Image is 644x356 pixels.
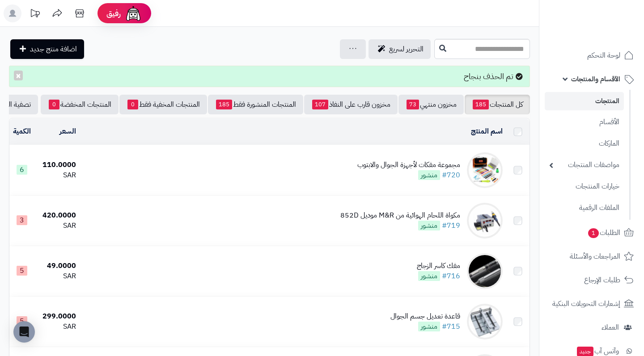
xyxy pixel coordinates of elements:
[545,293,639,314] a: إشعارات التحويلات البنكية
[602,321,619,334] span: العملاء
[545,177,624,196] a: خيارات المنتجات
[417,261,460,271] div: مفك كاسر الزجاج
[467,203,503,239] img: مكواة اللحام الهوائية من M&R موديل 852D
[545,222,639,243] a: الطلبات1
[59,126,76,137] a: السعر
[369,39,431,59] a: التحرير لسريع
[545,198,624,218] a: الملفات الرقمية
[208,95,303,114] a: المنتجات المنشورة فقط185
[442,321,460,332] a: #715
[312,100,328,109] span: 107
[407,100,419,109] span: 73
[552,297,620,310] span: إشعارات التحويلات البنكية
[38,210,76,221] div: 420.0000
[545,134,624,153] a: الماركات
[442,220,460,231] a: #719
[9,66,530,87] div: تم الحذف بنجاح
[124,4,142,22] img: ai-face.png
[545,155,624,175] a: مواصفات المنتجات
[545,317,639,338] a: العملاء
[24,4,46,25] a: تحديثات المنصة
[471,126,503,137] a: اسم المنتج
[10,39,84,59] a: اضافة منتج جديد
[13,321,35,343] div: Open Intercom Messenger
[442,170,460,180] a: #720
[17,165,27,175] span: 6
[119,95,207,114] a: المنتجات المخفية فقط0
[398,95,464,114] a: مخزون منتهي73
[38,261,76,271] div: 49.0000
[38,311,76,322] div: 299.0000
[418,322,440,331] span: منشور
[38,170,76,180] div: SAR
[467,253,503,289] img: مفك كاسر الزجاج
[340,210,460,221] div: مكواة اللحام الهوائية من M&R موديل 852D
[587,226,620,239] span: الطلبات
[467,304,503,339] img: قاعدة تعديل جسم الجوال
[127,100,138,109] span: 0
[38,160,76,170] div: 110.0000
[418,170,440,180] span: منشور
[304,95,398,114] a: مخزون قارب على النفاذ107
[588,228,599,238] span: 1
[584,274,620,286] span: طلبات الإرجاع
[545,246,639,267] a: المراجعات والأسئلة
[418,271,440,281] span: منشور
[14,71,23,80] button: ×
[467,152,503,188] img: مجموعة مفكات لأجهزة الجوال والابتوب
[587,49,620,62] span: لوحة التحكم
[38,322,76,332] div: SAR
[583,19,636,38] img: logo-2.png
[30,44,77,54] span: اضافة منتج جديد
[13,126,31,137] a: الكمية
[216,100,232,109] span: 185
[473,100,489,109] span: 185
[357,160,460,170] div: مجموعة مفكات لأجهزة الجوال والابتوب
[418,221,440,230] span: منشور
[17,215,27,225] span: 3
[17,316,27,326] span: 5
[390,311,460,322] div: قاعدة تعديل جسم الجوال
[545,92,624,110] a: المنتجات
[442,271,460,281] a: #716
[465,95,530,114] a: كل المنتجات185
[38,221,76,231] div: SAR
[49,100,59,109] span: 0
[570,250,620,263] span: المراجعات والأسئلة
[389,44,424,54] span: التحرير لسريع
[571,73,620,85] span: الأقسام والمنتجات
[545,45,639,66] a: لوحة التحكم
[38,271,76,281] div: SAR
[106,8,121,19] span: رفيق
[545,269,639,291] a: طلبات الإرجاع
[41,95,119,114] a: المنتجات المخفضة0
[545,113,624,132] a: الأقسام
[17,266,27,276] span: 5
